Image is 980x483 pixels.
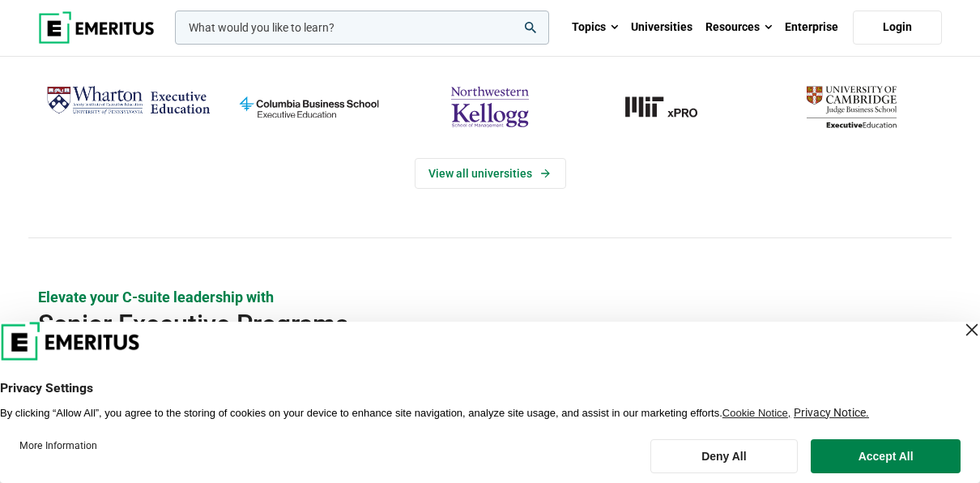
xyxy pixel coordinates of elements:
input: woocommerce-product-search-field-0 [175,11,549,45]
a: Login [853,11,942,45]
img: columbia-business-school [227,80,391,134]
img: MIT xPRO [589,80,753,134]
img: northwestern-kellogg [407,80,572,134]
a: MIT-xPRO [589,80,753,134]
a: View Universities [415,158,566,189]
h2: Senior Executive Programs [38,308,851,340]
img: Wharton Executive Education [46,80,211,121]
img: cambridge-judge-business-school [769,80,934,134]
p: Elevate your C-suite leadership with [38,287,942,307]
